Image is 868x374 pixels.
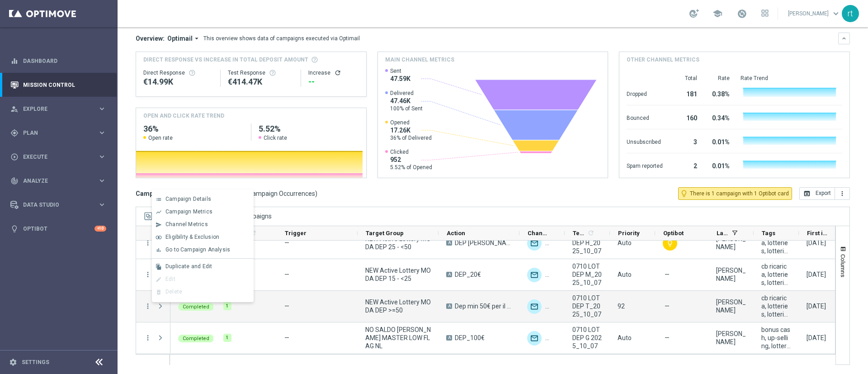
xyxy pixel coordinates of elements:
[10,105,98,113] div: Explore
[165,221,208,227] span: Channel Metrics
[10,105,107,113] div: person_search Explore keyboard_arrow_right
[223,302,231,310] div: 1
[136,189,317,198] h3: Campaign List
[799,189,850,197] multiple-options-button: Export to CSV
[10,129,98,137] div: Plan
[144,270,152,279] button: more_vert
[678,187,792,200] button: lightbulb_outline There is 1 campaign with 1 Optibot card
[839,190,846,197] i: more_vert
[618,230,640,237] span: Priority
[10,73,106,97] div: Mission Control
[390,156,432,164] span: 952
[741,75,842,82] div: Rate Trend
[618,239,632,246] span: Auto
[23,130,98,136] span: Plan
[674,134,697,148] div: 3
[259,123,359,134] h2: 5.52%
[527,268,542,282] img: Optimail
[285,230,307,237] span: Trigger
[365,266,431,283] span: NEW Active Lottery MODA DEP 15 - <25
[284,334,289,341] span: —
[446,303,452,309] span: A
[390,164,432,171] span: 5.52% of Opened
[716,298,746,314] div: marco Maccarrone
[10,177,107,185] button: track_changes Analyze keyboard_arrow_right
[527,236,542,251] div: Optimail
[10,201,98,209] div: Data Studio
[167,34,193,43] span: Optimail
[136,34,165,43] h3: Overview:
[144,302,152,310] button: more_vert
[527,299,542,314] img: Optimail
[144,239,152,247] i: more_vert
[10,201,107,208] button: Data Studio keyboard_arrow_right
[152,260,254,273] button: file_copy Duplicate and Edit
[665,334,670,342] span: —
[143,123,244,134] h2: 36%
[455,334,485,342] span: DEP_100€
[666,240,674,247] i: lightbulb_outline
[10,177,19,185] i: track_changes
[136,259,170,291] div: Press SPACE to select this row.
[365,326,431,350] span: NO SALDO LOTT MASTER LOW FLAG NL
[840,254,847,277] span: Columns
[627,158,663,172] div: Spam reported
[390,126,432,134] span: 17.26K
[23,202,98,208] span: Data Studio
[143,76,213,87] div: €14,988
[572,231,602,255] span: 0710 LOT DEP H_2025_10_07
[152,193,254,206] button: list Campaign Details
[165,263,212,270] span: Duplicate and Edit
[98,200,106,209] i: keyboard_arrow_right
[385,56,454,64] h4: Main channel metrics
[446,272,452,277] span: A
[165,196,211,202] span: Campaign Details
[447,230,465,237] span: Action
[716,330,746,346] div: Elena Zarbin
[10,177,98,185] div: Analyze
[446,240,452,246] span: A
[618,271,632,278] span: Auto
[165,34,203,43] button: Optimail arrow_drop_down
[831,9,841,19] span: keyboard_arrow_down
[708,158,730,172] div: 0.01%
[156,264,162,270] i: file_copy
[284,271,289,278] span: —
[761,262,791,287] span: cb ricarica, lotteries, lotterie, up selling, talent
[838,33,850,44] button: keyboard_arrow_down
[136,291,170,322] div: Press SPACE to deselect this row.
[455,239,512,247] span: DEP fasce up to 25.000
[98,152,106,161] i: keyboard_arrow_right
[545,236,560,251] div: Other
[23,154,98,160] span: Execute
[23,73,106,97] a: Mission Control
[366,230,404,237] span: Target Group
[627,86,663,100] div: Dropped
[835,187,850,200] button: more_vert
[228,69,293,76] div: Test Response
[390,67,410,75] span: Sent
[98,104,106,113] i: keyboard_arrow_right
[156,247,162,253] i: bar_chart
[152,218,254,231] button: send Channel Metrics
[165,234,219,240] span: Eligibility & Exclusion
[762,230,775,237] span: Tags
[674,86,697,100] div: 181
[148,134,173,142] span: Open rate
[665,270,670,279] span: —
[165,208,212,215] span: Campaign Metrics
[10,225,19,233] i: lightbulb
[455,270,481,279] span: DEP_20€
[10,129,107,137] div: gps_fixed Plan keyboard_arrow_right
[390,75,410,83] span: 47.59K
[334,69,341,76] button: refresh
[761,231,791,255] span: cb ricarica, lotteries, lotterie, up selling, talent
[708,110,730,124] div: 0.34%
[627,56,699,64] h4: Other channel metrics
[156,196,162,203] i: list
[10,225,107,232] button: lightbulb Optibot +10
